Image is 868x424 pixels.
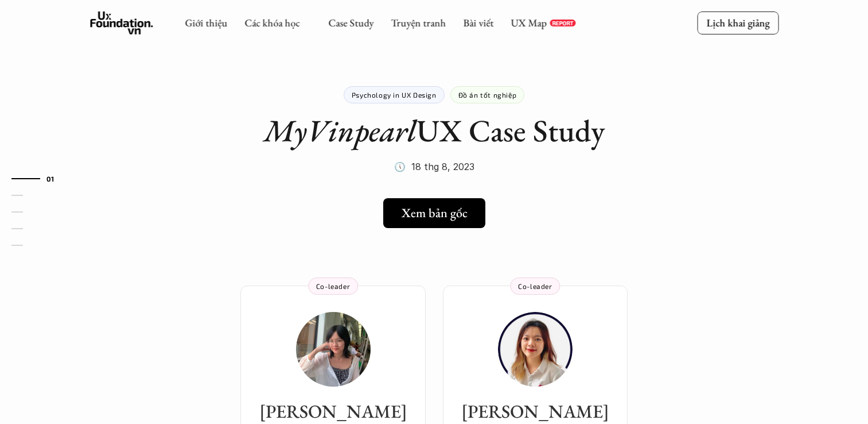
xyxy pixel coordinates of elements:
[383,198,485,228] a: Xem bản gốc
[244,16,299,29] a: Các khóa học
[454,400,616,422] h3: [PERSON_NAME]
[264,110,417,151] em: MyVinpearl
[458,91,517,99] p: Đồ án tốt nghiệp
[391,16,446,29] a: Truyện tranh
[185,16,227,29] a: Giới thiệu
[394,158,474,175] p: 🕔 18 thg 8, 2023
[518,282,552,290] p: Co-leader
[328,16,373,29] a: Case Study
[352,91,437,99] p: Psychology in UX Design
[316,282,350,290] p: Co-leader
[402,206,468,221] h5: Xem bản gốc
[264,112,605,149] h1: UX Case Study
[252,400,414,422] h3: [PERSON_NAME]
[11,172,66,186] a: 01
[550,20,575,26] a: REPORT
[697,11,779,34] a: Lịch khai giảng
[463,16,493,29] a: Bài viết
[46,175,55,183] strong: 01
[552,20,573,26] p: REPORT
[706,16,769,29] p: Lịch khai giảng
[511,16,547,29] a: UX Map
